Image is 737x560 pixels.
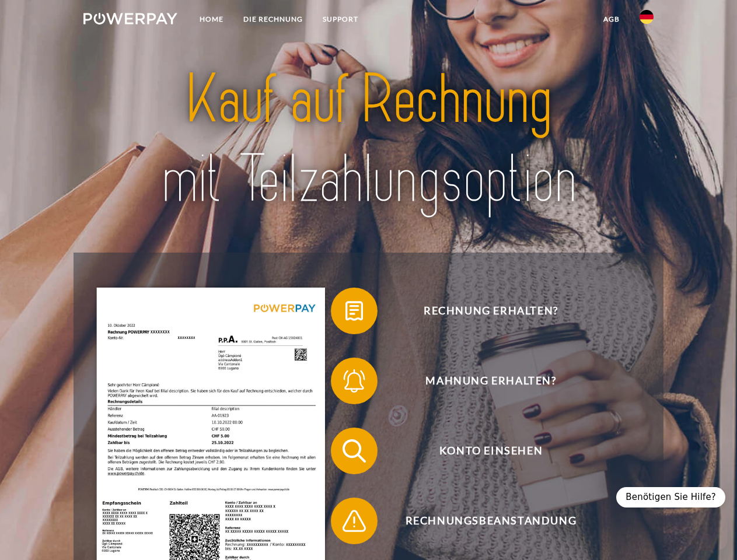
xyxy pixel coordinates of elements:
button: Rechnungsbeanstandung [331,498,634,544]
img: qb_warning.svg [340,506,369,535]
div: Benötigen Sie Hilfe? [616,487,725,508]
a: Home [190,9,233,30]
a: agb [593,9,630,30]
a: SUPPORT [313,9,368,30]
img: qb_bill.svg [340,296,369,325]
img: qb_search.svg [340,436,369,466]
span: Rechnungsbeanstandung [348,498,634,544]
span: Konto einsehen [348,428,634,474]
span: Rechnung erhalten? [348,288,634,334]
button: Konto einsehen [331,428,634,474]
span: Mahnung erhalten? [348,358,634,404]
a: DIE RECHNUNG [233,9,313,30]
img: title-powerpay_de.svg [111,56,626,223]
img: qb_bell.svg [340,366,369,395]
img: logo-powerpay-white.svg [83,13,177,24]
button: Rechnung erhalten? [331,288,634,334]
iframe: Button to launch messaging window [690,513,728,551]
button: Mahnung erhalten? [331,358,634,404]
img: de [640,10,654,24]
